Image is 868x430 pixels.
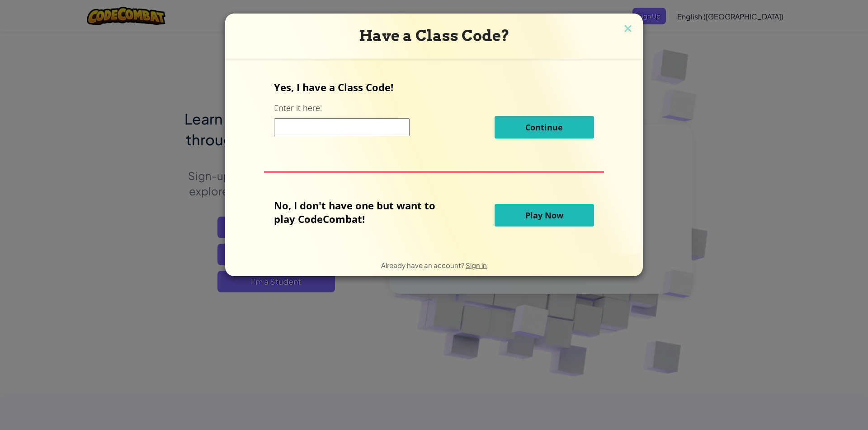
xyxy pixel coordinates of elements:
[495,116,594,139] button: Continue
[274,80,594,94] p: Yes, I have a Class Code!
[466,261,487,269] a: Sign in
[495,204,594,227] button: Play Now
[525,122,563,133] span: Continue
[622,23,634,36] img: close icon
[274,199,449,226] p: No, I don't have one but want to play CodeCombat!
[359,27,509,45] span: Have a Class Code?
[381,261,466,269] span: Already have an account?
[525,210,563,221] span: Play Now
[274,102,322,114] label: Enter it here:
